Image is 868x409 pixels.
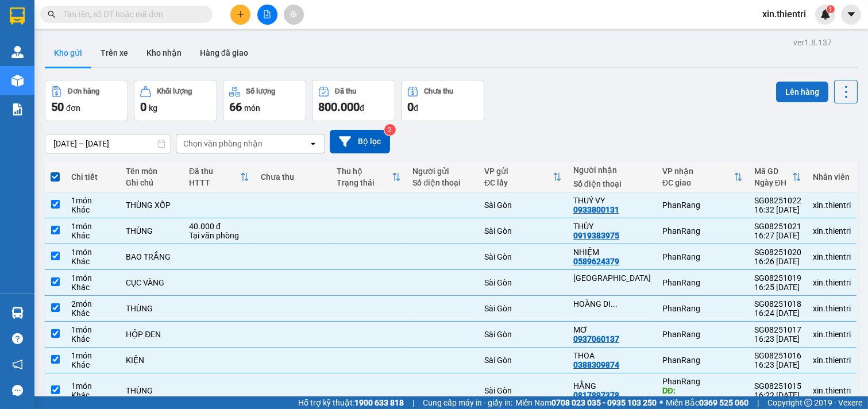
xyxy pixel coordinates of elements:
span: aim [290,10,298,18]
button: Kho nhận [137,39,191,67]
div: Ngày ĐH [754,178,792,187]
div: HẰNG [573,381,651,391]
div: Khác [71,334,114,344]
div: THÙY [573,222,651,231]
div: PhanRang [662,356,743,365]
div: 1 món [71,196,114,205]
span: search [48,10,56,18]
div: Chưa thu [424,87,453,95]
div: 1 món [71,351,114,360]
div: 1 món [71,325,114,334]
th: Toggle SortBy [479,162,568,192]
div: Chọn văn phòng nhận [183,138,263,149]
div: 0919383975 [573,231,619,240]
div: xin.thientri [813,330,851,339]
div: Sài Gòn [484,330,562,339]
span: file-add [263,10,271,18]
span: xin.thientri [753,7,815,21]
div: Khác [71,257,114,266]
div: MƠ [573,325,651,334]
div: ĐC giao [662,178,734,187]
span: notification [12,359,23,370]
svg: open [308,139,318,148]
div: 16:27 [DATE] [754,231,801,240]
div: NHIỆM [573,248,651,257]
span: | [757,396,759,409]
div: PhanRang [662,278,743,287]
div: Khác [71,308,114,318]
div: xin.thientri [813,226,851,236]
div: SG08251019 [754,273,801,283]
span: đơn [66,103,80,113]
div: ĐC lấy [484,178,553,187]
input: Tìm tên, số ĐT hoặc mã đơn [63,8,199,21]
div: PhanRang [662,200,743,210]
div: PhanRang [662,377,743,386]
div: Số điện thoại [412,178,473,187]
button: Đơn hàng50đơn [45,80,128,121]
div: 40.000 đ [189,222,249,231]
div: HTTT [189,178,240,187]
input: Select a date range. [45,134,171,153]
div: xin.thientri [813,356,851,365]
b: Gửi khách hàng [71,17,114,71]
div: 0388309874 [573,360,619,369]
button: caret-down [841,5,861,25]
div: 1 món [71,248,114,257]
div: Chi tiết [71,172,114,182]
button: Lên hàng [776,82,828,102]
span: đ [360,103,364,113]
img: warehouse-icon [11,75,24,87]
strong: 0369 525 060 [699,398,749,407]
div: SG08251016 [754,351,801,360]
button: Đã thu800.000đ [312,80,395,121]
img: solution-icon [11,103,24,115]
img: warehouse-icon [11,46,24,58]
div: Tên món [126,167,178,176]
div: Khác [71,205,114,214]
span: Miền Nam [515,396,657,409]
div: Khác [71,283,114,292]
div: SG08251015 [754,381,801,391]
span: ⚪️ [659,400,663,405]
div: Số lượng [246,87,275,95]
div: Số điện thoại [573,179,651,188]
div: 16:26 [DATE] [754,257,801,266]
sup: 2 [384,124,396,136]
button: Khối lượng0kg [134,80,217,121]
span: 50 [51,100,64,114]
button: plus [230,5,250,25]
div: Khối lượng [157,87,192,95]
span: Miền Bắc [666,396,749,409]
div: 0589624379 [573,257,619,266]
div: xin.thientri [813,252,851,261]
div: 16:23 [DATE] [754,360,801,369]
th: Toggle SortBy [749,162,807,192]
button: Hàng đã giao [191,39,257,67]
div: 16:32 [DATE] [754,205,801,214]
div: Sài Gòn [484,386,562,395]
div: HẢI CHÂU [573,273,651,283]
img: warehouse-icon [11,307,24,319]
div: ver 1.8.137 [793,36,832,49]
div: Người gửi [412,167,473,176]
span: 1 [828,5,832,13]
b: [DOMAIN_NAME] [97,44,158,53]
div: Ghi chú [126,178,178,187]
div: 1 món [71,222,114,231]
div: PhanRang [662,304,743,313]
div: Sài Gòn [484,304,562,313]
span: 0 [140,100,146,114]
span: Cung cấp máy in - giấy in: [423,396,512,409]
div: VP gửi [484,167,553,176]
div: 16:22 [DATE] [754,391,801,400]
div: 16:25 [DATE] [754,283,801,292]
div: HỘP ĐEN [126,330,178,339]
div: Sài Gòn [484,356,562,365]
div: Đã thu [335,87,356,95]
div: Sài Gòn [484,226,562,236]
div: SG08251022 [754,196,801,205]
span: caret-down [846,9,857,20]
div: Khác [71,391,114,400]
span: 800.000 [318,100,360,114]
